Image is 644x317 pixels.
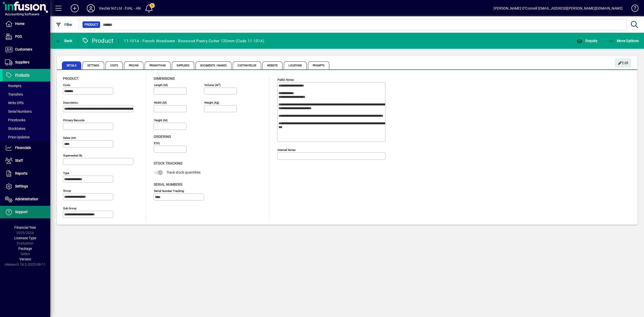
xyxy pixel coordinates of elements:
[14,225,36,229] span: Financial Year
[204,101,219,104] mat-label: Weight (Kg)
[262,61,283,69] span: Website
[3,167,50,180] a: Reports
[83,4,99,13] button: Profile
[54,36,74,45] button: Back
[63,207,76,210] mat-label: Sub group
[63,171,69,175] mat-label: Type
[3,43,50,56] a: Customers
[85,22,98,27] span: Product
[607,36,640,45] button: More Options
[618,59,629,67] span: Edit
[15,22,24,26] span: Home
[195,61,232,69] span: Documents / Images
[154,83,168,87] mat-label: Length (m)
[277,148,296,152] mat-label: Internal Notes
[15,158,23,163] span: Staff
[15,73,29,77] span: Products
[577,39,597,43] span: Enquiry
[15,47,32,51] span: Customers
[14,236,36,240] span: Licensee Type
[166,170,200,174] span: Track stock quantities
[172,61,194,69] span: Suppliers
[154,161,183,165] span: Stock Tracking
[15,184,28,188] span: Settings
[3,206,50,218] a: Support
[82,37,114,45] div: Product
[154,135,171,139] span: Ordering
[83,61,104,69] span: Settings
[284,61,307,69] span: Locations
[15,34,22,38] span: POS
[63,83,70,87] mat-label: Code
[124,37,264,45] div: 11-101A - French Woodware - Boxwood Pastry Cutter 120mm (Code 11-101A)
[19,257,31,261] span: Version
[154,182,182,186] span: Serial Numbers
[15,60,29,64] span: Suppliers
[3,99,50,107] a: Write Offs
[154,76,175,81] span: Dimensions
[5,135,30,139] span: Price Updates
[308,61,329,69] span: Prompts
[63,101,78,104] mat-label: Description
[3,193,50,206] a: Administration
[608,39,639,43] span: More Options
[3,30,50,43] a: POS
[99,4,141,12] div: Vautier NZ Ltd - EVAL - AN
[204,83,221,87] mat-label: Volume (m )
[3,124,50,133] a: Stocktakes
[628,1,638,17] a: Knowledge Base
[3,56,50,69] a: Suppliers
[5,101,24,105] span: Write Offs
[3,180,50,193] a: Settings
[62,61,81,69] span: Details
[3,154,50,167] a: Staff
[154,118,168,122] mat-label: Height (m)
[15,197,38,201] span: Administration
[15,171,27,175] span: Reports
[3,107,50,116] a: Serial Numbers
[233,61,261,69] span: Custom Fields
[15,146,31,150] span: Financials
[154,189,184,192] mat-label: Serial Number tracking
[63,118,85,122] mat-label: Primary barcode
[63,76,79,81] span: Product
[3,90,50,99] a: Transfers
[218,83,220,85] sup: 3
[145,61,171,69] span: Promotions
[3,133,50,141] a: Price Updates
[277,78,294,82] mat-label: Public Notes
[5,92,23,96] span: Transfers
[5,118,25,122] span: Pricebooks
[615,58,631,67] button: Edit
[575,36,599,45] button: Enquiry
[56,23,72,27] span: Filter
[105,61,123,69] span: Costs
[3,82,50,90] a: Receipts
[63,189,71,192] mat-label: Group
[67,4,83,13] button: Add
[54,20,74,29] button: Filter
[50,36,78,45] app-page-header-button: Back
[154,141,160,145] mat-label: EOQ
[63,136,76,140] mat-label: Sales unit
[124,61,143,69] span: Pricing
[5,127,25,131] span: Stocktakes
[56,39,72,43] span: Back
[5,84,21,88] span: Receipts
[494,4,623,12] div: [PERSON_NAME] O''Connell [EMAIL_ADDRESS][PERSON_NAME][DOMAIN_NAME]
[154,101,167,104] mat-label: Width (m)
[3,116,50,124] a: Pricebooks
[3,18,50,30] a: Home
[5,109,32,113] span: Serial Numbers
[18,247,32,251] span: Package
[63,154,82,157] mat-label: Superseded by
[3,142,50,154] a: Financials
[15,210,28,214] span: Support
